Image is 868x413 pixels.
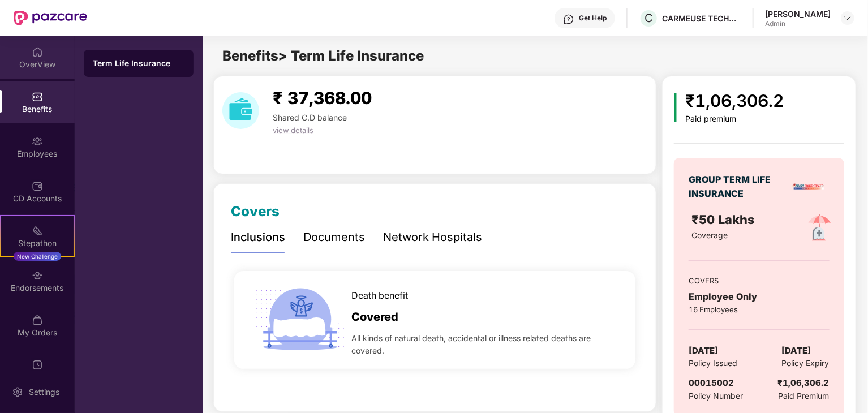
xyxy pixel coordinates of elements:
[231,201,280,222] div: Covers
[383,229,482,246] div: Network Hospitals
[689,377,734,388] span: 00015002
[801,210,838,247] img: policyIcon
[779,390,830,402] span: Paid Premium
[14,11,87,25] img: New Pazcare Logo
[32,315,43,326] img: svg+xml;base64,PHN2ZyBpZD0iTXlfT3JkZXJzIiBkYXRhLW5hbWU9Ik15IE9yZGVycyIgeG1sbnM9Imh0dHA6Ly93d3cudz...
[222,92,259,129] img: download
[689,173,788,201] div: GROUP TERM LIFE INSURANCE
[231,229,285,246] div: Inclusions
[93,58,184,69] div: Term Life Insurance
[689,391,743,401] span: Policy Number
[1,238,74,249] div: Stepathon
[686,114,784,124] div: Paid premium
[644,11,653,25] span: C
[32,46,43,58] img: svg+xml;base64,PHN2ZyBpZD0iSG9tZSIgeG1sbnM9Imh0dHA6Ly93d3cudzMub3JnLzIwMDAvc3ZnIiB3aWR0aD0iMjAiIG...
[273,126,313,135] span: view details
[662,13,741,24] div: CARMEUSE TECHNOLOGIES INDIA PRIVATE LIMITED
[351,332,618,357] span: All kinds of natural death, accidental or illness related deaths are covered.
[273,113,347,122] span: Shared C.D balance
[25,386,63,398] div: Settings
[689,344,718,358] span: [DATE]
[222,48,424,64] span: Benefits > Term Life Insurance
[32,270,43,281] img: svg+xml;base64,PHN2ZyBpZD0iRW5kb3JzZW1lbnRzIiB4bWxucz0iaHR0cDovL3d3dy53My5vcmcvMjAwMC9zdmciIHdpZH...
[303,229,365,246] div: Documents
[843,14,852,23] img: svg+xml;base64,PHN2ZyBpZD0iRHJvcGRvd24tMzJ4MzIiIHhtbG5zPSJodHRwOi8vd3d3LnczLm9yZy8yMDAwL3N2ZyIgd2...
[689,304,829,315] div: 16 Employees
[689,275,829,286] div: COVERS
[32,225,43,236] img: svg+xml;base64,PHN2ZyB4bWxucz0iaHR0cDovL3d3dy53My5vcmcvMjAwMC9zdmciIHdpZHRoPSIyMSIgaGVpZ2h0PSIyMC...
[273,88,372,108] span: ₹ 37,368.00
[765,8,831,19] div: [PERSON_NAME]
[674,93,677,122] img: icon
[12,386,23,398] img: svg+xml;base64,PHN2ZyBpZD0iU2V0dGluZy0yMHgyMCIgeG1sbnM9Imh0dHA6Ly93d3cudzMub3JnLzIwMDAvc3ZnIiB3aW...
[782,357,830,369] span: Policy Expiry
[689,290,829,304] div: Employee Only
[32,136,43,147] img: svg+xml;base64,PHN2ZyBpZD0iRW1wbG95ZWVzIiB4bWxucz0iaHR0cDovL3d3dy53My5vcmcvMjAwMC9zdmciIHdpZHRoPS...
[32,180,43,192] img: svg+xml;base64,PHN2ZyBpZD0iQ0RfQWNjb3VudHMiIGRhdGEtbmFtZT0iQ0QgQWNjb3VudHMiIHhtbG5zPSJodHRwOi8vd3...
[32,91,43,102] img: svg+xml;base64,PHN2ZyBpZD0iQmVuZWZpdHMiIHhtbG5zPSJodHRwOi8vd3d3LnczLm9yZy8yMDAwL3N2ZyIgd2lkdGg9Ij...
[692,230,728,240] span: Coverage
[14,252,61,261] div: New Challenge
[782,344,811,358] span: [DATE]
[563,14,574,25] img: svg+xml;base64,PHN2ZyBpZD0iSGVscC0zMngzMiIgeG1sbnM9Imh0dHA6Ly93d3cudzMub3JnLzIwMDAvc3ZnIiB3aWR0aD...
[351,308,398,326] span: Covered
[778,376,830,390] div: ₹1,06,306.2
[351,289,408,303] span: Death benefit
[251,271,349,369] img: icon
[692,212,759,227] span: ₹50 Lakhs
[686,88,784,114] div: ₹1,06,306.2
[579,14,607,23] div: Get Help
[689,357,737,369] span: Policy Issued
[32,359,43,371] img: svg+xml;base64,PHN2ZyBpZD0iVXBkYXRlZCIgeG1sbnM9Imh0dHA6Ly93d3cudzMub3JnLzIwMDAvc3ZnIiB3aWR0aD0iMj...
[792,170,826,204] img: insurerLogo
[765,19,831,28] div: Admin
